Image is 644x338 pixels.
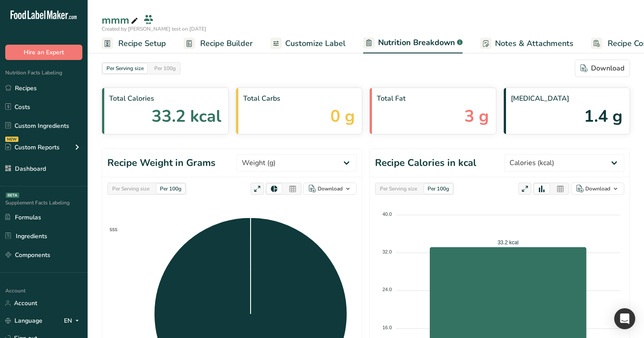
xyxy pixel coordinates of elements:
[511,93,623,104] span: [MEDICAL_DATA]
[109,184,153,194] div: Per Serving size
[382,211,392,217] tspan: 40.0
[103,226,117,232] span: sss
[109,93,221,104] span: Total Calories
[285,38,346,49] span: Customize Label
[424,184,453,194] div: Per 100g
[495,38,573,49] span: Notes & Attachments
[363,33,463,54] a: Nutrition Breakdown
[382,249,392,254] tspan: 32.0
[378,37,455,49] span: Nutrition Breakdown
[580,63,624,74] div: Download
[584,104,623,129] span: 1.4 g
[107,156,216,170] h1: Recipe Weight in Grams
[5,137,18,142] div: NEW
[318,185,343,193] div: Download
[585,185,610,193] div: Download
[200,38,253,49] span: Recipe Builder
[382,325,392,330] tspan: 16.0
[5,143,60,152] div: Custom Reports
[184,34,253,53] a: Recipe Builder
[480,34,573,53] a: Notes & Attachments
[571,183,624,195] button: Download
[376,184,421,194] div: Per Serving size
[102,12,140,28] div: mmm
[156,184,185,194] div: Per 100g
[64,316,82,326] div: EN
[102,34,166,53] a: Recipe Setup
[243,93,355,104] span: Total Carbs
[303,183,357,195] button: Download
[102,25,206,32] span: Created by [PERSON_NAME] test on [DATE]
[377,93,489,104] span: Total Fat
[464,104,489,129] span: 3 g
[575,60,630,77] button: Download
[270,34,346,53] a: Customize Label
[6,193,19,198] div: BETA
[382,287,392,292] tspan: 24.0
[103,63,147,73] div: Per Serving size
[375,156,476,170] h1: Recipe Calories in kcal
[330,104,355,129] span: 0 g
[152,104,221,129] span: 33.2 kcal
[5,313,42,328] a: Language
[5,45,82,60] button: Hire an Expert
[614,308,635,329] div: Open Intercom Messenger
[118,38,166,49] span: Recipe Setup
[151,63,179,73] div: Per 100g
